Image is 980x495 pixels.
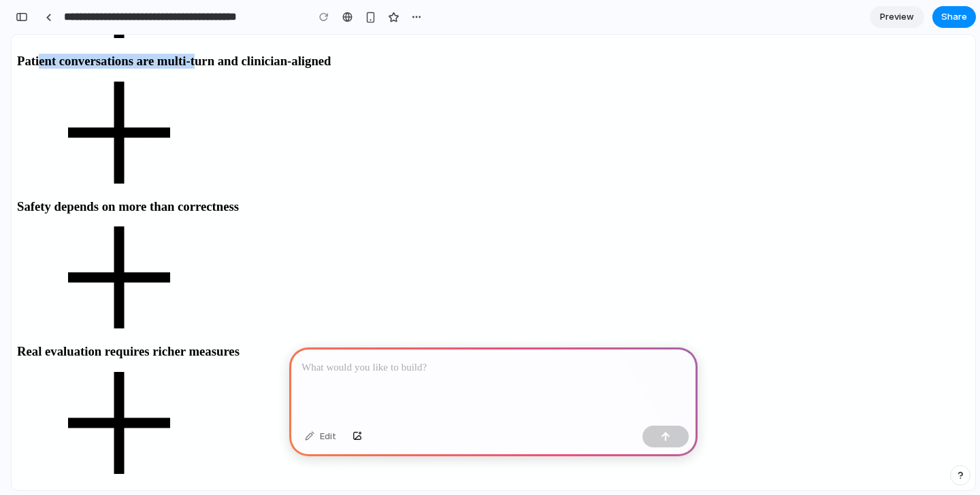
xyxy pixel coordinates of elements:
button: Share [932,6,976,28]
a: Preview [870,6,924,28]
h3: Real evaluation requires richer measures [5,309,958,324]
span: Preview [880,10,914,24]
h3: Patient conversations are multi-turn and clinician-aligned [5,19,958,34]
span: Share [941,10,967,24]
h3: Safety depends on more than correctness [5,165,958,180]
